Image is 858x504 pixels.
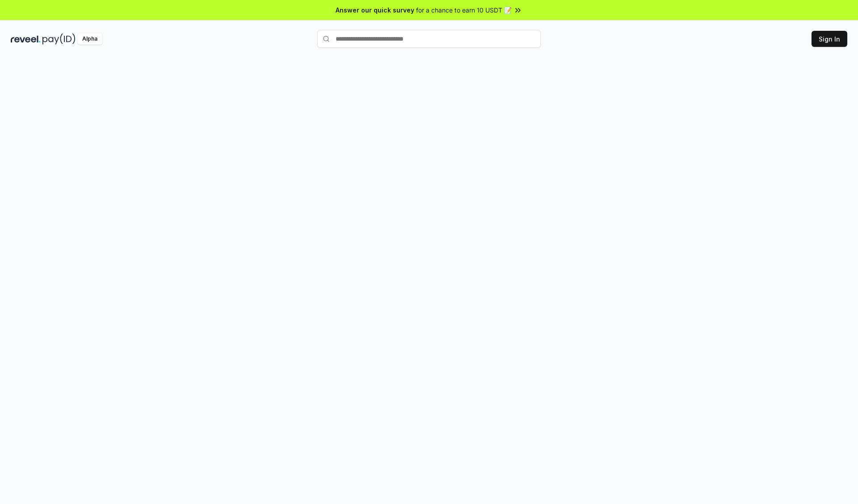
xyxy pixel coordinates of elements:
button: Sign In [812,31,847,47]
img: pay_id [42,33,76,45]
div: Alpha [77,33,102,45]
img: reveel_dark [11,33,41,45]
span: Answer our quick survey [336,5,414,15]
span: for a chance to earn 10 USDT 📝 [416,5,512,15]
